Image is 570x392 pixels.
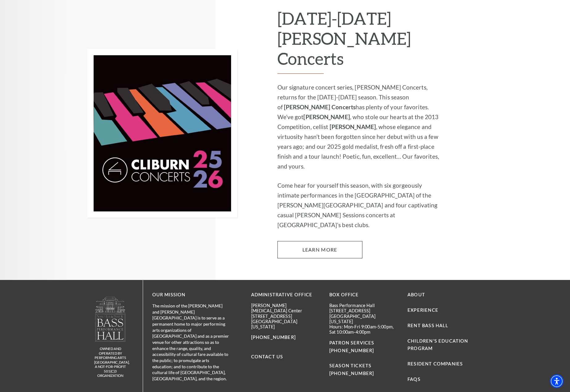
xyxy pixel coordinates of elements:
p: BOX OFFICE [329,291,398,299]
p: OUR MISSION [152,291,230,299]
a: Experience [407,307,438,313]
strong: [PERSON_NAME] Concerts [284,103,356,111]
p: Administrative Office [251,291,320,299]
strong: [PERSON_NAME] [330,123,376,130]
p: PATRON SERVICES [PHONE_NUMBER] [329,339,398,355]
a: About [407,292,425,297]
p: [GEOGRAPHIC_DATA][US_STATE] [329,314,398,324]
p: Hours: Mon-Fri 9:00am-5:00pm, Sat 10:00am-4:00pm [329,324,398,335]
a: Contact Us [251,354,283,359]
p: The mission of the [PERSON_NAME] and [PERSON_NAME][GEOGRAPHIC_DATA] is to serve as a permanent ho... [152,303,230,382]
a: FAQs [407,377,420,382]
p: owned and operated by Performing Arts [GEOGRAPHIC_DATA], A NOT-FOR-PROFIT 501(C)3 ORGANIZATION [94,347,127,378]
h2: [DATE]-[DATE] [PERSON_NAME] Concerts [277,8,443,73]
div: Accessibility Menu [550,374,564,388]
a: Rent Bass Hall [407,323,448,328]
a: Children's Education Program [407,338,468,351]
p: [PERSON_NAME][MEDICAL_DATA] Center [251,303,320,314]
p: [STREET_ADDRESS] [251,314,320,319]
p: [PHONE_NUMBER] [251,334,320,341]
p: Our signature concert series, [PERSON_NAME] Concerts, returns for the [DATE]-[DATE] season. This ... [277,82,443,171]
p: Come hear for yourself this season, with six gorgeously intimate performances in the [GEOGRAPHIC_... [277,181,443,230]
a: Learn More 2025-2026 Cliburn Concerts [277,241,362,258]
p: SEASON TICKETS [PHONE_NUMBER] [329,355,398,378]
p: Bass Performance Hall [329,303,398,308]
img: 2025-2026 Cliburn Concerts [87,49,237,218]
strong: [PERSON_NAME] [303,113,350,120]
p: [GEOGRAPHIC_DATA][US_STATE] [251,319,320,330]
p: [STREET_ADDRESS] [329,308,398,313]
img: owned and operated by Performing Arts Fort Worth, A NOT-FOR-PROFIT 501(C)3 ORGANIZATION [95,296,126,342]
a: Resident Companies [407,361,463,366]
